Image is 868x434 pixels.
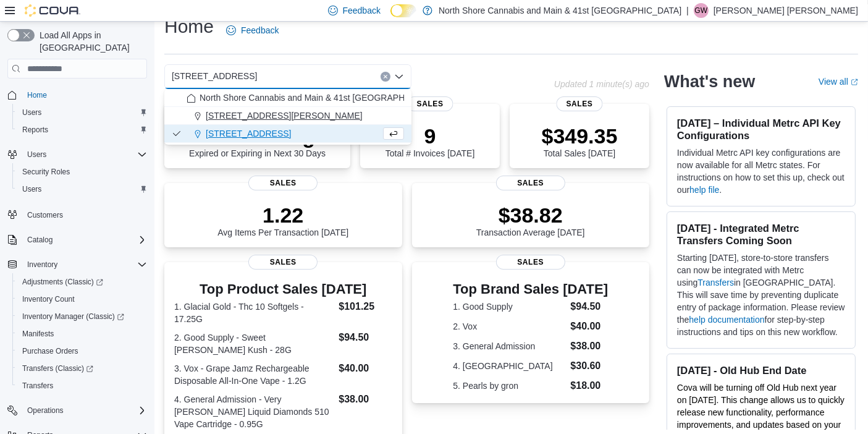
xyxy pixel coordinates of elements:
[476,203,585,237] div: Transaction Average [DATE]
[22,108,41,117] span: Users
[2,256,152,273] button: Inventory
[17,326,147,341] span: Manifests
[17,122,147,137] span: Reports
[381,72,390,82] button: Clear input
[664,72,755,91] h2: What's new
[12,291,152,308] button: Inventory Count
[17,309,129,324] a: Inventory Manager (Classic)
[22,232,147,247] span: Catalog
[174,282,392,297] h3: Top Product Sales [DATE]
[248,255,318,270] span: Sales
[677,147,845,196] p: Individual Metrc API key configurations are now available for all Metrc states. For instructions ...
[17,105,46,120] a: Users
[27,235,53,245] span: Catalog
[17,326,59,341] a: Manifests
[453,320,565,333] dt: 2. Vox
[12,377,152,394] button: Transfers
[17,361,147,376] span: Transfers (Classic)
[22,87,147,103] span: Home
[17,292,80,307] a: Inventory Count
[697,278,734,287] a: Transfers
[200,91,442,104] span: North Shore Cannabis and Main & 41st [GEOGRAPHIC_DATA]
[27,406,64,415] span: Operations
[172,69,257,83] span: [STREET_ADDRESS]
[27,90,47,100] span: Home
[35,29,147,54] span: Load All Apps in [GEOGRAPHIC_DATA]
[248,176,318,190] span: Sales
[17,164,147,179] span: Security Roles
[17,292,147,307] span: Inventory Count
[339,330,392,345] dd: $94.50
[496,176,565,190] span: Sales
[22,147,147,162] span: Users
[12,325,152,343] button: Manifests
[17,182,46,197] a: Users
[22,206,147,222] span: Customers
[407,96,453,111] span: Sales
[339,299,392,314] dd: $101.25
[217,203,348,237] div: Avg Items Per Transaction [DATE]
[12,360,152,377] a: Transfers (Classic)
[17,378,58,393] a: Transfers
[714,3,858,18] p: [PERSON_NAME] [PERSON_NAME]
[339,361,392,376] dd: $40.00
[686,3,689,18] p: |
[12,308,152,325] a: Inventory Manager (Classic)
[694,3,709,18] div: Griffin Wright
[394,72,404,82] button: Close list of options
[17,274,108,289] a: Adjustments (Classic)
[174,393,334,430] dt: 4. General Admission - Very [PERSON_NAME] Liquid Diamonds 510 Vape Cartridge - 0.95G
[476,203,585,228] p: $38.82
[17,105,147,120] span: Users
[22,403,69,418] button: Operations
[174,331,334,356] dt: 2. Good Supply - Sweet [PERSON_NAME] Kush - 28G
[453,380,565,392] dt: 5. Pearls by gron
[22,257,147,272] span: Inventory
[677,117,845,142] h3: [DATE] – Individual Metrc API Key Configurations
[2,231,152,249] button: Catalog
[570,339,608,354] dd: $38.00
[12,104,152,121] button: Users
[339,392,392,407] dd: $38.00
[22,346,78,356] span: Purchase Orders
[174,362,334,387] dt: 3. Vox - Grape Jamz Rechargeable Disposable All-In-One Vape - 1.2G
[453,300,565,313] dt: 1. Good Supply
[27,150,46,160] span: Users
[689,185,719,195] a: help file
[17,122,53,137] a: Reports
[22,294,75,304] span: Inventory Count
[819,77,858,87] a: View allExternal link
[17,344,147,359] span: Purchase Orders
[677,252,845,338] p: Starting [DATE], store-to-store transfers can now be integrated with Metrc using in [GEOGRAPHIC_D...
[677,222,845,247] h3: [DATE] - Integrated Metrc Transfers Coming Soon
[557,96,603,111] span: Sales
[17,274,147,289] span: Adjustments (Classic)
[12,273,152,291] a: Adjustments (Classic)
[542,124,618,158] div: Total Sales [DATE]
[22,277,103,287] span: Adjustments (Classic)
[453,282,608,297] h3: Top Brand Sales [DATE]
[12,343,152,360] button: Purchase Orders
[390,4,416,17] input: Dark Mode
[570,299,608,314] dd: $94.50
[25,4,80,17] img: Cova
[22,88,52,103] a: Home
[542,124,618,148] p: $349.35
[22,184,41,194] span: Users
[164,125,411,143] button: [STREET_ADDRESS]
[164,107,411,125] button: [STREET_ADDRESS][PERSON_NAME]
[570,359,608,373] dd: $30.60
[22,403,147,418] span: Operations
[17,361,98,376] a: Transfers (Classic)
[164,14,214,39] h1: Home
[453,360,565,372] dt: 4. [GEOGRAPHIC_DATA]
[22,381,53,391] span: Transfers
[386,124,474,158] div: Total # Invoices [DATE]
[2,402,152,419] button: Operations
[453,340,565,352] dt: 3. General Admission
[689,315,764,325] a: help documentation
[554,79,649,89] p: Updated 1 minute(s) ago
[22,232,57,247] button: Catalog
[174,300,334,325] dt: 1. Glacial Gold - Thc 10 Softgels - 17.25G
[22,167,70,177] span: Security Roles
